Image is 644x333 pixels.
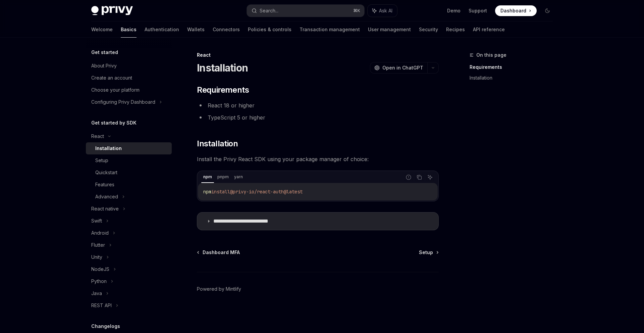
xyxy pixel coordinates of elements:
[95,181,114,189] div: Features
[91,205,119,213] div: React native
[91,74,132,82] div: Create an account
[495,5,537,16] a: Dashboard
[542,5,553,16] button: Toggle dark mode
[353,8,360,13] span: ⌘ K
[203,189,211,195] span: npm
[197,154,439,164] span: Install the Privy React SDK using your package manager of choice:
[415,173,424,182] button: Copy the contents from the code block
[91,132,104,140] div: React
[95,156,108,164] div: Setup
[91,241,105,249] div: Flutter
[86,142,172,154] a: Installation
[197,85,249,95] span: Requirements
[86,179,172,191] a: Features
[470,73,558,83] a: Installation
[86,166,172,179] a: Quickstart
[197,286,241,292] a: Powered by Mintlify
[91,253,102,261] div: Unity
[419,249,433,256] span: Setup
[368,21,411,38] a: User management
[95,169,117,177] div: Quickstart
[187,21,205,38] a: Wallets
[91,301,112,310] div: REST API
[197,101,439,110] li: React 18 or higher
[248,21,291,38] a: Policies & controls
[91,48,118,56] h5: Get started
[86,60,172,72] a: About Privy
[232,173,245,181] div: yarn
[91,229,109,237] div: Android
[86,84,172,96] a: Choose your platform
[446,21,465,38] a: Recipes
[91,217,102,225] div: Swift
[447,7,461,14] a: Demo
[201,173,214,181] div: npm
[91,98,155,106] div: Configuring Privy Dashboard
[419,21,438,38] a: Security
[426,173,434,182] button: Ask AI
[247,5,364,17] button: Search...⌘K
[203,249,240,256] span: Dashboard MFA
[86,154,172,166] a: Setup
[197,138,238,149] span: Installation
[382,64,423,71] span: Open in ChatGPT
[95,193,118,201] div: Advanced
[91,322,120,330] h5: Changelogs
[215,173,231,181] div: pnpm
[260,7,278,15] div: Search...
[379,7,392,14] span: Ask AI
[91,62,117,70] div: About Privy
[469,7,487,14] a: Support
[121,21,137,38] a: Basics
[198,249,240,256] a: Dashboard MFA
[91,6,133,15] img: dark logo
[370,62,427,74] button: Open in ChatGPT
[230,189,303,195] span: @privy-io/react-auth@latest
[197,113,439,122] li: TypeScript 5 or higher
[473,21,505,38] a: API reference
[213,21,240,38] a: Connectors
[91,21,113,38] a: Welcome
[368,5,397,17] button: Ask AI
[91,277,107,285] div: Python
[476,51,506,59] span: On this page
[197,52,439,58] div: React
[500,7,526,14] span: Dashboard
[95,144,122,152] div: Installation
[91,289,102,297] div: Java
[91,86,140,94] div: Choose your platform
[145,21,179,38] a: Authentication
[91,119,137,127] h5: Get started by SDK
[91,265,109,273] div: NodeJS
[197,62,248,74] h1: Installation
[419,249,438,256] a: Setup
[300,21,360,38] a: Transaction management
[86,72,172,84] a: Create an account
[404,173,413,182] button: Report incorrect code
[211,189,230,195] span: install
[470,62,558,73] a: Requirements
